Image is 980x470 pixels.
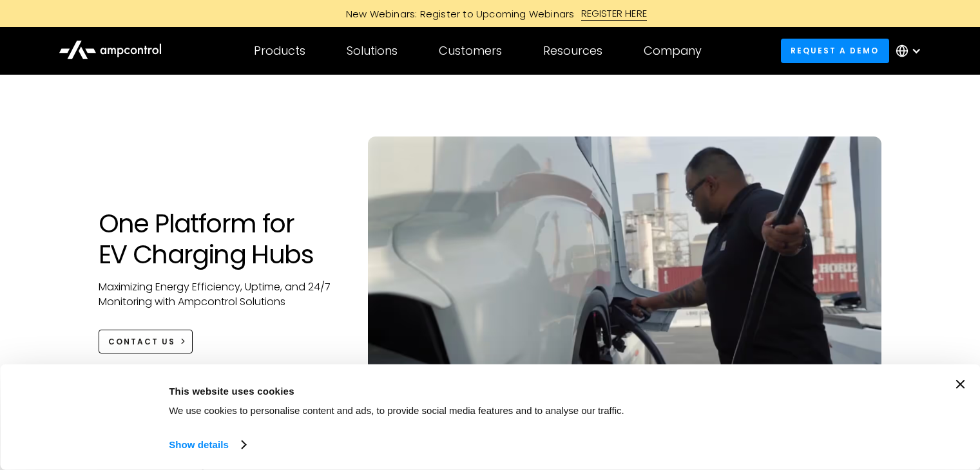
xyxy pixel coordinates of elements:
a: New Webinars: Register to Upcoming WebinarsREGISTER HERE [200,6,780,21]
button: Close banner [956,380,965,389]
div: Resources [543,44,602,58]
div: CONTACT US [108,336,175,348]
div: This website uses cookies [169,383,718,399]
div: Products [254,44,305,58]
div: Company [644,44,702,58]
p: Maximizing Energy Efficiency, Uptime, and 24/7 Monitoring with Ampcontrol Solutions [99,280,343,309]
div: New Webinars: Register to Upcoming Webinars [333,7,581,21]
div: Customers [439,44,502,58]
div: REGISTER HERE [581,6,648,21]
div: Solutions [347,44,398,58]
a: Request a demo [781,39,889,62]
button: Okay [747,380,932,417]
h1: One Platform for EV Charging Hubs [99,208,343,270]
a: Show details [169,435,245,455]
a: CONTACT US [99,330,193,353]
span: We use cookies to personalise content and ads, to provide social media features and to analyse ou... [169,405,624,416]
